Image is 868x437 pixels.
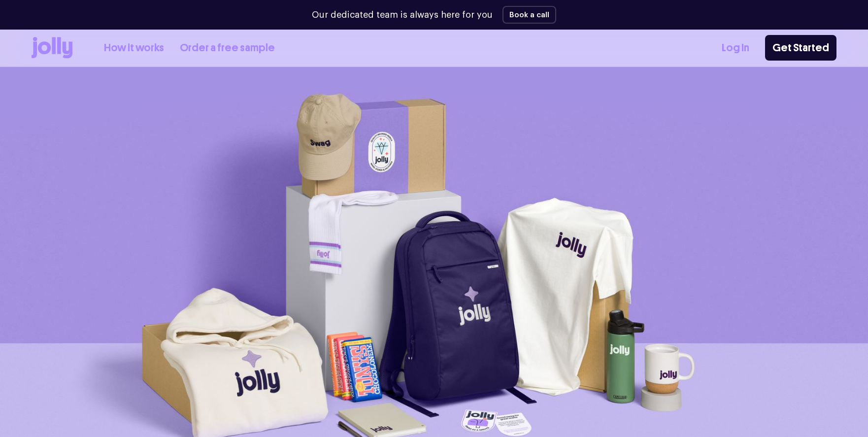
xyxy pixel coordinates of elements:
[104,40,164,56] a: How it works
[722,40,749,56] a: Log In
[312,8,493,22] p: Our dedicated team is always here for you
[502,6,556,24] button: Book a call
[180,40,275,56] a: Order a free sample
[765,35,836,61] a: Get Started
